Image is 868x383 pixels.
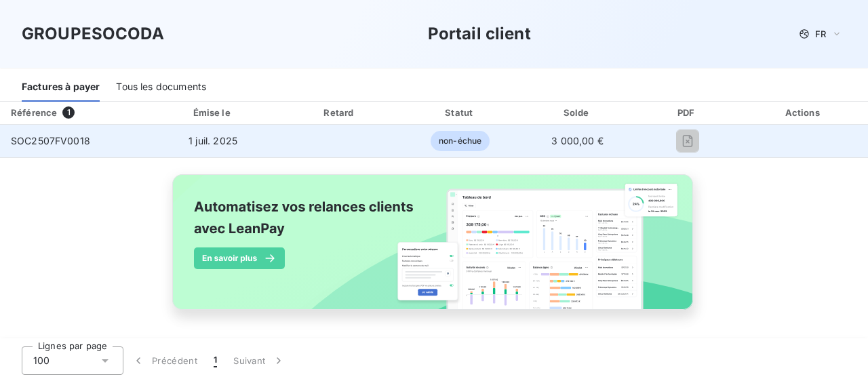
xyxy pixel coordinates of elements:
[282,106,398,119] div: Retard
[743,106,865,119] div: Actions
[214,354,217,367] span: 1
[428,22,531,46] h3: Portail client
[638,106,737,119] div: PDF
[189,135,237,146] span: 1 juil. 2025
[62,106,75,119] span: 1
[431,131,490,151] span: non-échue
[123,346,205,375] button: Précédent
[522,106,633,119] div: Solde
[11,135,90,146] span: SOC2507FV0018
[149,106,276,119] div: Émise le
[11,107,57,118] div: Référence
[22,22,164,46] h3: GROUPESOCODA
[403,106,517,119] div: Statut
[551,135,604,146] span: 3 000,00 €
[33,354,50,367] span: 100
[205,346,225,375] button: 1
[225,346,294,375] button: Suivant
[22,73,100,102] div: Factures à payer
[815,28,826,39] span: FR
[160,166,708,333] img: banner
[116,73,206,102] div: Tous les documents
